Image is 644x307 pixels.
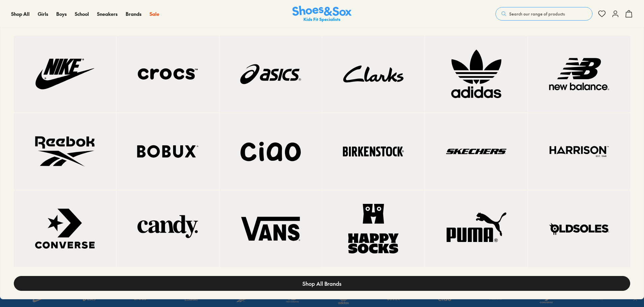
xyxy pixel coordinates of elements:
[14,276,630,291] a: Shop All Brands
[97,10,118,18] a: Sneakers
[292,6,352,22] img: SNS_Logo_Responsive.svg
[11,10,30,18] a: Shop All
[509,11,565,17] span: Search our range of products
[126,10,141,18] a: Brands
[75,10,89,18] a: School
[302,279,342,287] span: Shop All Brands
[150,10,159,18] a: Sale
[292,6,352,22] a: Shoes & Sox
[38,10,48,18] a: Girls
[56,10,67,18] a: Boys
[495,7,592,21] button: Search our range of products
